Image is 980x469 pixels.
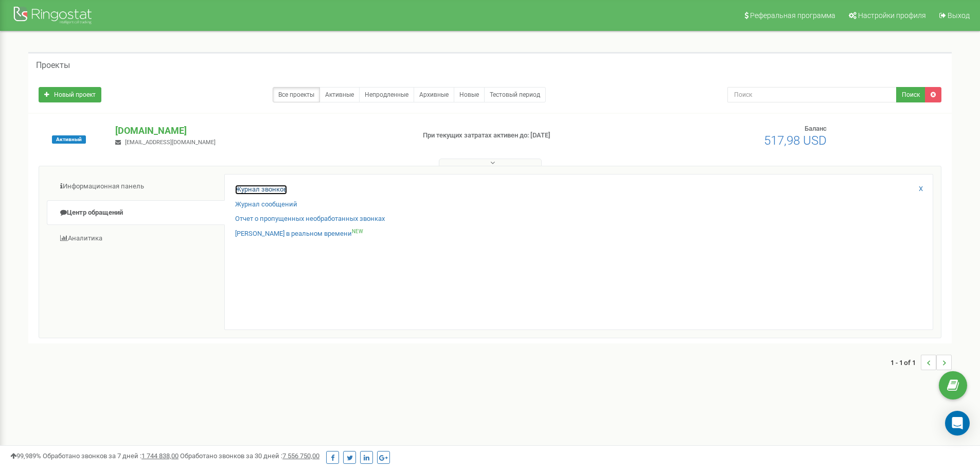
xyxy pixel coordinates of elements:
span: Выход [948,11,970,20]
span: 517,98 USD [764,133,827,148]
sup: NEW [352,229,363,234]
h5: Проекты [36,61,70,70]
span: [EMAIL_ADDRESS][DOMAIN_NAME] [125,139,216,146]
u: 7 556 750,00 [282,452,319,460]
input: Поиск [727,87,897,102]
span: 99,989% [10,452,41,460]
a: Все проекты [273,87,320,102]
a: Информационная панель [47,174,225,199]
a: Аналитика [47,226,225,251]
a: Журнал звонков [235,185,287,195]
a: Журнал сообщений [235,200,297,210]
div: Open Intercom Messenger [945,411,970,436]
span: Активный [52,135,86,144]
span: Настройки профиля [858,11,926,20]
a: Архивные [414,87,454,102]
span: Обработано звонков за 7 дней : [43,452,179,460]
a: Тестовый период [484,87,546,102]
a: Отчет о пропущенных необработанных звонках [235,214,385,224]
span: Реферальная программа [750,11,835,20]
a: Новый проект [39,87,101,102]
u: 1 744 838,00 [141,452,179,460]
a: Центр обращений [47,200,225,225]
span: Баланс [805,125,827,132]
a: Новые [454,87,485,102]
a: [PERSON_NAME] в реальном времениNEW [235,229,363,239]
a: Активные [319,87,360,102]
p: [DOMAIN_NAME] [115,124,406,137]
nav: ... [890,344,952,380]
p: При текущих затратах активен до: [DATE] [423,131,637,141]
a: Непродленные [359,87,414,102]
a: X [919,184,923,194]
span: 1 - 1 of 1 [890,355,921,370]
span: Обработано звонков за 30 дней : [180,452,319,460]
button: Поиск [896,87,925,102]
